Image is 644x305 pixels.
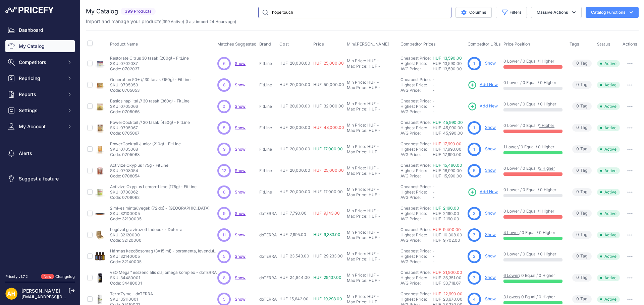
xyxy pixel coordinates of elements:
[400,42,436,47] span: Competitor Prices
[377,85,380,90] div: -
[235,104,246,109] span: Show
[313,42,326,47] button: Price
[503,144,518,149] a: 1 Lower
[19,75,63,82] span: Repricing
[279,42,289,47] span: Cost
[433,77,435,82] span: -
[110,77,191,82] p: Generation 50+ // 30 tasak (150g) - FitLine
[235,254,246,259] span: Show
[5,72,75,84] button: Repricing
[235,168,246,173] a: Show
[503,42,530,47] span: Price Position
[485,253,496,258] a: Show
[5,24,75,266] nav: Sidebar
[235,297,246,302] a: Show
[576,189,579,195] span: 0
[313,211,340,216] span: HUF 9,143.00
[433,125,463,130] span: HUF 45,990.00
[570,42,579,47] span: Tags
[623,42,637,47] span: Actions
[110,189,197,195] p: SKU: 0708062
[55,274,75,279] a: Changelog
[433,189,435,195] span: -
[597,189,620,196] span: Active
[5,7,54,13] img: Pricefy Logo
[121,8,156,15] span: 399 Products
[400,168,433,173] div: Highest Price:
[597,125,620,131] span: Active
[313,82,344,87] span: HUF 50,000.00
[235,275,246,280] span: Show
[347,208,366,214] div: Min Price:
[223,61,225,67] span: 6
[433,291,463,296] a: HUF 22,990.00
[5,173,75,185] a: Suggest a feature
[279,82,310,87] span: HUF 20,000.00
[376,58,379,64] div: -
[572,231,592,239] span: Tag
[480,103,498,109] span: Add New
[400,56,431,61] a: Cheapest Price:
[86,18,236,25] p: Import and manage your products
[279,103,310,108] span: HUF 20,000.00
[110,109,190,115] p: Code: 0705066
[5,40,75,52] a: My Catalog
[503,294,519,299] a: 3 Lower
[313,232,340,237] span: HUF 9,383.00
[367,208,376,214] div: HUF
[222,168,226,174] span: 12
[19,107,63,114] span: Settings
[347,42,389,47] span: Min/[PERSON_NAME]
[279,125,310,130] span: HUF 20,000.00
[223,146,225,152] span: 9
[572,167,592,174] span: Tag
[503,209,562,214] p: 0 Lower / 0 Equal /
[503,230,519,235] a: 4 Lower
[222,232,226,238] span: 11
[400,77,431,82] a: Cheapest Price:
[235,211,246,216] a: Show
[110,173,168,179] p: Code: 0708054
[223,189,225,195] span: 8
[503,187,562,193] p: 0 Lower / 0 Equal / 0 Higher
[433,173,465,179] div: HUF 15,990.00
[110,42,138,47] span: Product Name
[376,144,379,149] div: -
[433,82,435,87] span: -
[5,56,75,68] button: Competitors
[347,171,367,176] div: Max Price:
[313,189,343,194] span: HUF 17,000.00
[235,125,246,130] a: Show
[576,167,579,174] span: 0
[400,125,433,131] div: Highest Price:
[279,189,310,194] span: HUF 20,000.00
[110,104,190,109] p: SKU: 0705066
[503,144,562,150] p: / 0 Equal / 0 Higher
[597,42,610,47] span: Status
[5,104,75,117] button: Settings
[110,66,189,72] p: Code: 0702037
[473,146,475,152] span: 1
[369,85,377,90] div: HUF
[347,80,366,85] div: Min Price:
[5,121,75,133] button: My Account
[110,82,191,88] p: SKU: 0705053
[376,208,379,214] div: -
[279,211,307,216] span: HUF 7,790.00
[86,7,118,16] h2: My Catalog
[19,91,63,98] span: Reports
[485,232,496,237] a: Show
[313,42,324,47] span: Price
[347,187,366,192] div: Min Price:
[347,192,367,198] div: Max Price:
[400,120,431,125] a: Cheapest Price:
[235,232,246,237] a: Show
[539,59,554,64] a: 1 Higher
[433,56,462,61] a: HUF 13,590.00
[110,227,182,232] p: Logóval gravírozott fadoboz - Doterra
[235,189,246,195] a: Show
[468,102,498,111] a: Add New
[576,125,579,131] span: 0
[5,88,75,100] button: Reports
